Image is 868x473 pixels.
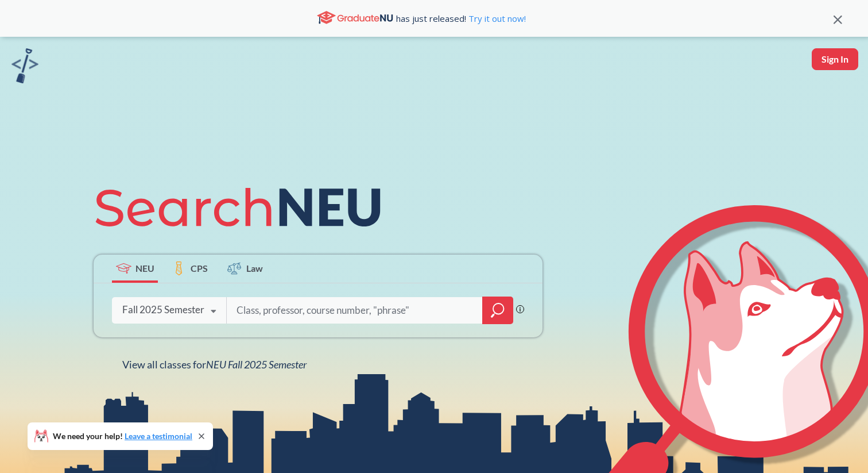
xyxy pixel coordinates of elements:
span: NEU [135,262,154,275]
span: View all classes for [122,358,307,371]
a: Try it out now! [466,13,526,24]
span: NEU Fall 2025 Semester [206,358,307,371]
span: CPS [191,262,208,275]
div: magnifying glass [482,297,513,324]
a: Leave a testimonial [125,431,192,441]
input: Class, professor, course number, "phrase" [235,298,474,322]
img: sandbox logo [11,48,38,83]
div: Fall 2025 Semester [122,303,204,316]
span: We need your help! [53,432,192,440]
span: has just released! [396,12,526,25]
svg: magnifying glass [491,302,505,318]
a: sandbox logo [11,48,38,87]
span: Law [246,262,263,275]
button: Sign In [812,48,858,70]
